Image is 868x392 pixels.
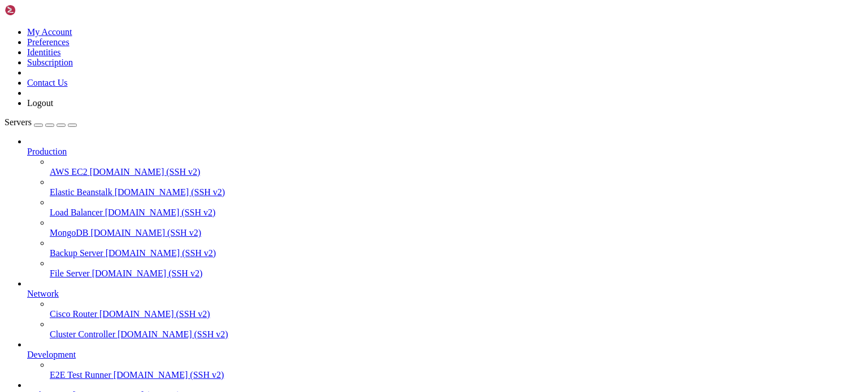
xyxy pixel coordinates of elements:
span: E2E Test Runner [50,370,111,380]
span: Network [27,289,59,298]
img: Shellngn [5,5,70,16]
a: My Account [27,27,72,37]
span: [DOMAIN_NAME] (SSH v2) [114,370,224,380]
span: [DOMAIN_NAME] (SSH v2) [99,309,210,319]
span: File Server [50,268,90,278]
span: Cluster Controller [50,329,115,339]
span: [DOMAIN_NAME] (SSH v2) [92,268,203,278]
a: AWS EC2 [DOMAIN_NAME] (SSH v2) [50,167,863,177]
span: [DOMAIN_NAME] (SSH v2) [90,228,201,237]
a: Network [27,289,863,299]
span: Elastic Beanstalk [50,187,112,197]
span: Load Balancer [50,208,103,217]
span: MongoDB [50,228,88,237]
li: File Server [DOMAIN_NAME] (SSH v2) [50,258,863,279]
li: AWS EC2 [DOMAIN_NAME] (SSH v2) [50,157,863,177]
a: File Server [DOMAIN_NAME] (SSH v2) [50,268,863,279]
a: Backup Server [DOMAIN_NAME] (SSH v2) [50,248,863,258]
a: Cisco Router [DOMAIN_NAME] (SSH v2) [50,309,863,319]
span: Production [27,147,67,156]
a: Servers [5,117,77,127]
a: Load Balancer [DOMAIN_NAME] (SSH v2) [50,208,863,218]
a: MongoDB [DOMAIN_NAME] (SSH v2) [50,228,863,238]
span: Servers [5,117,32,127]
span: AWS EC2 [50,167,88,177]
li: Production [27,136,863,279]
a: Production [27,147,863,157]
a: Subscription [27,58,73,67]
li: Cluster Controller [DOMAIN_NAME] (SSH v2) [50,319,863,340]
li: Cisco Router [DOMAIN_NAME] (SSH v2) [50,299,863,319]
a: Logout [27,98,53,108]
span: Backup Server [50,248,103,258]
span: Development [27,350,76,359]
span: [DOMAIN_NAME] (SSH v2) [105,208,216,217]
span: [DOMAIN_NAME] (SSH v2) [90,167,201,177]
span: [DOMAIN_NAME] (SSH v2) [115,187,225,197]
span: [DOMAIN_NAME] (SSH v2) [106,248,216,258]
li: Backup Server [DOMAIN_NAME] (SSH v2) [50,238,863,258]
li: E2E Test Runner [DOMAIN_NAME] (SSH v2) [50,360,863,380]
a: E2E Test Runner [DOMAIN_NAME] (SSH v2) [50,370,863,380]
li: Development [27,340,863,380]
li: Network [27,279,863,340]
a: Identities [27,47,61,57]
li: Load Balancer [DOMAIN_NAME] (SSH v2) [50,197,863,218]
a: Elastic Beanstalk [DOMAIN_NAME] (SSH v2) [50,187,863,197]
a: Development [27,350,863,360]
span: [DOMAIN_NAME] (SSH v2) [118,329,228,339]
a: Contact Us [27,78,68,87]
a: Cluster Controller [DOMAIN_NAME] (SSH v2) [50,329,863,340]
span: Cisco Router [50,309,97,319]
a: Preferences [27,37,70,47]
li: Elastic Beanstalk [DOMAIN_NAME] (SSH v2) [50,177,863,197]
li: MongoDB [DOMAIN_NAME] (SSH v2) [50,218,863,238]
